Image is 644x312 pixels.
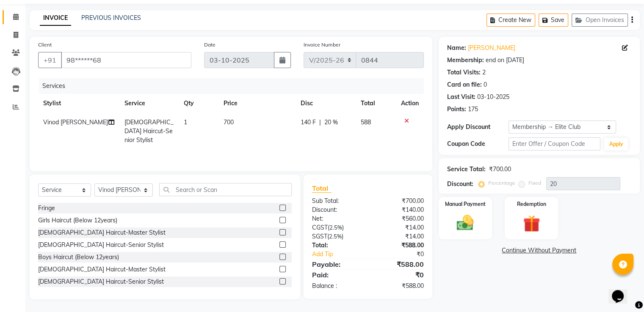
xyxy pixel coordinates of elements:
[306,259,368,269] div: Payable:
[440,246,638,255] a: Continue Without Payment
[447,56,484,65] div: Membership:
[38,94,119,113] th: Stylist
[368,232,430,241] div: ₹14.00
[477,93,509,101] div: 03-10-2025
[378,250,430,259] div: ₹0
[306,250,378,259] a: Add Tip
[447,80,482,89] div: Card on file:
[38,241,164,249] div: [DEMOGRAPHIC_DATA] Haircut-Senior Stylist
[306,197,368,205] div: Sub Total:
[306,223,368,232] div: ( )
[38,52,62,68] button: +91
[447,44,466,52] div: Name:
[368,270,430,280] div: ₹0
[572,14,628,27] button: Open Invoices
[301,118,316,127] span: 140 F
[368,241,430,250] div: ₹588.00
[356,94,396,113] th: Total
[447,140,509,148] div: Coupon Code
[539,14,568,27] button: Save
[38,204,55,213] div: Fringe
[306,205,368,214] div: Discount:
[368,197,430,205] div: ₹700.00
[368,214,430,223] div: ₹560.00
[306,241,368,250] div: Total:
[224,118,234,126] span: 700
[517,200,546,208] label: Redemption
[179,94,218,113] th: Qty
[296,94,356,113] th: Disc
[39,78,430,94] div: Services
[509,137,601,151] input: Enter Offer / Coupon Code
[38,277,164,286] div: [DEMOGRAPHIC_DATA] Haircut-Senior Stylist
[447,68,481,77] div: Total Visits:
[486,56,524,65] div: end on [DATE]
[218,94,296,113] th: Price
[447,93,475,101] div: Last Visit:
[518,213,545,234] img: _gift.svg
[38,253,119,262] div: Boys Haircut (Below 12years)
[608,278,636,304] iframe: chat widget
[482,68,486,77] div: 2
[306,270,368,280] div: Paid:
[312,233,327,240] span: SGST
[488,179,515,187] label: Percentage
[324,118,338,127] span: 20 %
[486,14,535,27] button: Create New
[312,224,328,231] span: CGST
[119,94,179,113] th: Service
[304,41,340,49] label: Invoice Number
[38,265,166,274] div: [DEMOGRAPHIC_DATA] Haircut-Master Stylist
[124,118,174,144] span: [DEMOGRAPHIC_DATA] Haircut-Senior Stylist
[489,165,511,174] div: ₹700.00
[61,52,191,68] input: Search by Name/Mobile/Email/Code
[319,118,321,127] span: |
[329,224,342,231] span: 2.5%
[306,282,368,290] div: Balance :
[447,180,473,189] div: Discount:
[159,183,291,196] input: Search or Scan
[204,41,216,49] label: Date
[38,216,117,225] div: Girls Haircut (Below 12years)
[528,179,541,187] label: Fixed
[38,41,52,49] label: Client
[184,118,187,126] span: 1
[468,44,515,52] a: [PERSON_NAME]
[604,138,628,151] button: Apply
[306,214,368,223] div: Net:
[329,233,342,240] span: 2.5%
[447,165,486,174] div: Service Total:
[81,14,141,22] a: PREVIOUS INVOICES
[38,228,166,237] div: [DEMOGRAPHIC_DATA] Haircut-Master Stylist
[312,184,332,193] span: Total
[484,80,487,89] div: 0
[447,105,466,114] div: Points:
[368,259,430,269] div: ₹588.00
[368,282,430,290] div: ₹588.00
[368,223,430,232] div: ₹14.00
[306,232,368,241] div: ( )
[447,123,509,131] div: Apply Discount
[396,94,424,113] th: Action
[451,213,479,233] img: _cash.svg
[368,205,430,214] div: ₹140.00
[40,11,71,26] a: INVOICE
[445,200,486,208] label: Manual Payment
[361,118,371,126] span: 588
[468,105,478,114] div: 175
[43,118,108,126] span: Vinod [PERSON_NAME]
